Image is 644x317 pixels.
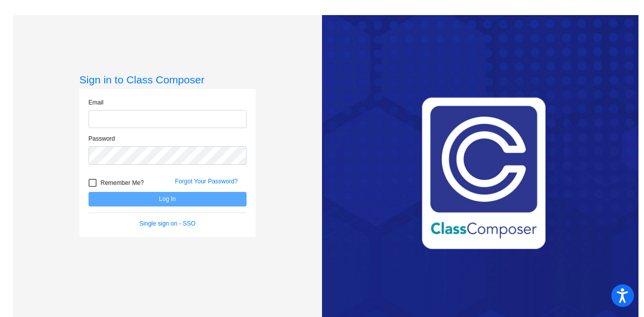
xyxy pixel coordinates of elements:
[89,98,104,107] label: Email
[139,220,195,227] a: Single sign on - SSO
[175,178,238,185] a: Forgot Your Password?
[101,177,144,189] span: Remember Me?
[89,134,115,143] label: Password
[79,73,256,86] h3: Sign in to Class Composer
[89,192,247,206] button: Log In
